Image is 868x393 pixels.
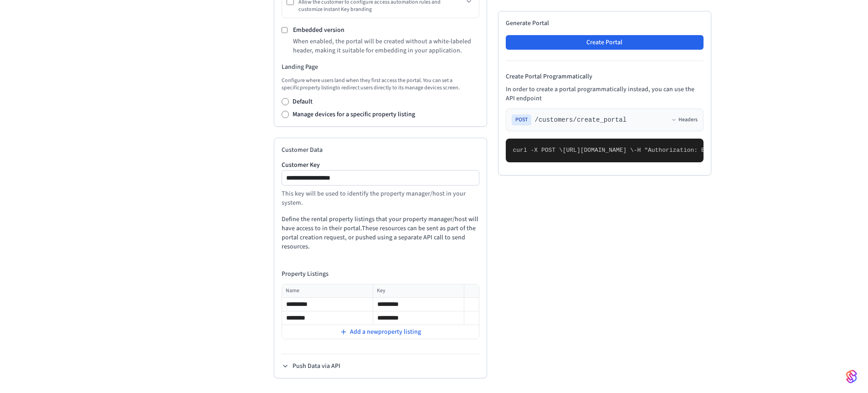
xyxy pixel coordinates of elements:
img: SeamLogoGradient.69752ec5.svg [846,369,857,384]
p: In order to create a portal programmatically instead, you can use the API endpoint [506,85,704,103]
label: Customer Key [282,162,479,168]
p: Define the rental property listings that your property manager/host will have access to in their ... [282,215,479,251]
button: Create Portal [506,35,704,50]
label: Embedded version [293,26,344,35]
span: [URL][DOMAIN_NAME] \ [563,147,634,154]
h2: Generate Portal [506,19,704,28]
th: Name [282,284,373,298]
p: Configure where users land when they first access the portal. You can set a specific property lis... [282,77,479,92]
h4: Property Listings [282,269,479,279]
h3: Landing Page [282,62,479,72]
h4: Create Portal Programmatically [506,72,704,81]
p: When enabled, the portal will be created without a white-labeled header, making it suitable for e... [293,37,479,55]
button: Headers [671,116,698,124]
span: -H "Authorization: Bearer seam_api_key_123456" \ [634,147,804,154]
span: POST [512,114,531,125]
label: Manage devices for a specific property listing [293,110,415,119]
button: Push Data via API [282,362,340,371]
span: curl -X POST \ [513,147,563,154]
h2: Customer Data [282,145,479,155]
label: Default [293,97,313,106]
span: /customers/create_portal [535,115,627,124]
span: Add a new property listing [350,327,421,336]
p: This key will be used to identify the property manager/host in your system. [282,189,479,207]
th: Key [373,284,464,298]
